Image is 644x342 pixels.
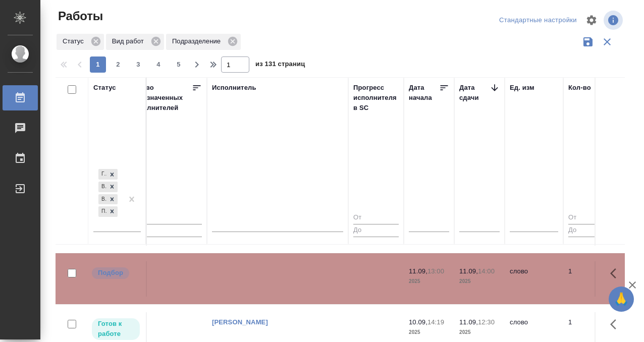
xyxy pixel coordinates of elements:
[604,312,628,336] button: Здесь прячутся важные кнопки
[579,8,604,32] span: Настроить таблицу
[171,60,187,70] span: 5
[98,169,106,180] div: Готов к работе
[459,276,500,287] p: 2025
[98,182,106,192] div: В работе
[97,193,119,206] div: Готов к работе, В работе, В ожидании, Подбор
[353,212,399,224] input: От
[130,60,146,70] span: 3
[171,56,187,73] button: 5
[106,34,164,50] div: Вид работ
[131,212,202,224] input: От
[459,83,490,103] div: Дата сдачи
[427,318,444,326] p: 14:19
[110,56,126,73] button: 2
[609,287,634,312] button: 🙏
[212,83,256,93] div: Исполнитель
[604,261,628,286] button: Здесь прячутся важные кнопки
[459,327,500,337] p: 2025
[409,267,427,275] p: 11.09,
[478,267,495,275] p: 14:00
[409,318,427,326] p: 10.09,
[578,32,598,51] button: Сохранить фильтры
[57,34,104,50] div: Статус
[613,289,630,310] span: 🙏
[112,36,147,46] p: Вид работ
[212,318,268,326] a: [PERSON_NAME]
[568,83,591,93] div: Кол-во
[459,318,478,326] p: 11.09,
[353,83,399,113] div: Прогресс исполнителя в SC
[172,36,224,46] p: Подразделение
[63,36,87,46] p: Статус
[93,83,116,93] div: Статус
[98,268,123,278] p: Подбор
[568,212,609,224] input: От
[150,56,167,73] button: 4
[131,83,192,113] div: Кол-во неназначенных исполнителей
[255,58,305,73] span: из 131 страниц
[150,60,167,70] span: 4
[409,276,449,287] p: 2025
[409,83,439,103] div: Дата начала
[98,206,106,217] div: Подбор
[459,267,478,275] p: 11.09,
[130,56,146,73] button: 3
[598,32,617,51] button: Сбросить фильтры
[166,34,241,50] div: Подразделение
[97,181,119,193] div: Готов к работе, В работе, В ожидании, Подбор
[497,13,579,28] div: split button
[56,8,103,24] span: Работы
[98,194,106,205] div: В ожидании
[510,83,534,93] div: Ед. изм
[427,267,444,275] p: 13:00
[91,266,141,280] div: Можно подбирать исполнителей
[604,11,625,30] span: Посмотреть информацию
[563,261,614,297] td: 1
[98,319,134,339] p: Готов к работе
[131,224,202,237] input: До
[505,261,563,297] td: слово
[126,261,207,297] td: 0
[91,317,141,341] div: Исполнитель может приступить к работе
[409,327,449,337] p: 2025
[568,224,609,237] input: До
[110,60,126,70] span: 2
[97,168,119,181] div: Готов к работе, В работе, В ожидании, Подбор
[97,205,119,218] div: Готов к работе, В работе, В ожидании, Подбор
[353,224,399,237] input: До
[478,318,495,326] p: 12:30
